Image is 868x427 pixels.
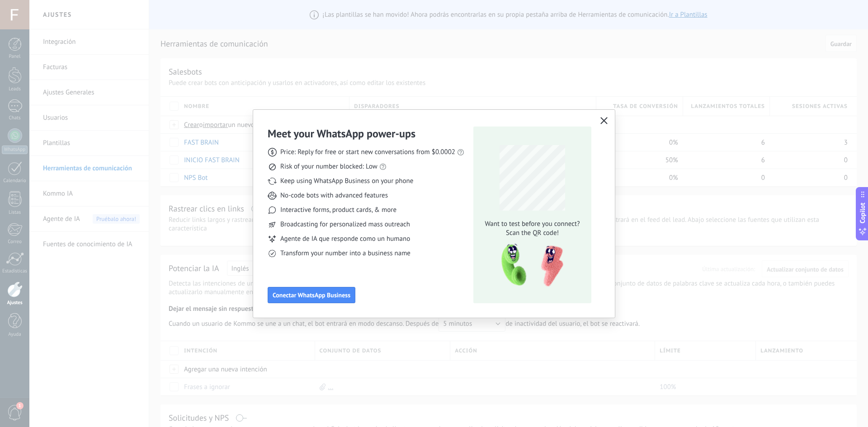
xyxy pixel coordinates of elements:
span: Interactive forms, product cards, & more [280,206,396,215]
h3: Meet your WhatsApp power‑ups [268,127,415,141]
span: Price: Reply for free or start new conversations from $0.0002 [280,148,455,157]
span: Agente de IA que responde como un humano [280,235,410,244]
span: Risk of your number blocked: Low [280,162,377,171]
button: Conectar WhatsApp Business [268,287,355,303]
span: Copilot [858,202,867,223]
span: No-code bots with advanced features [280,191,388,200]
span: Conectar WhatsApp Business [273,292,350,298]
span: Scan the QR code! [479,229,586,238]
span: Broadcasting for personalized mass outreach [280,220,410,229]
span: Keep using WhatsApp Business on your phone [280,177,413,186]
span: Transform your number into a business name [280,249,410,258]
span: Want to test before you connect? [479,220,586,229]
img: qr-pic-1x.png [494,241,565,290]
